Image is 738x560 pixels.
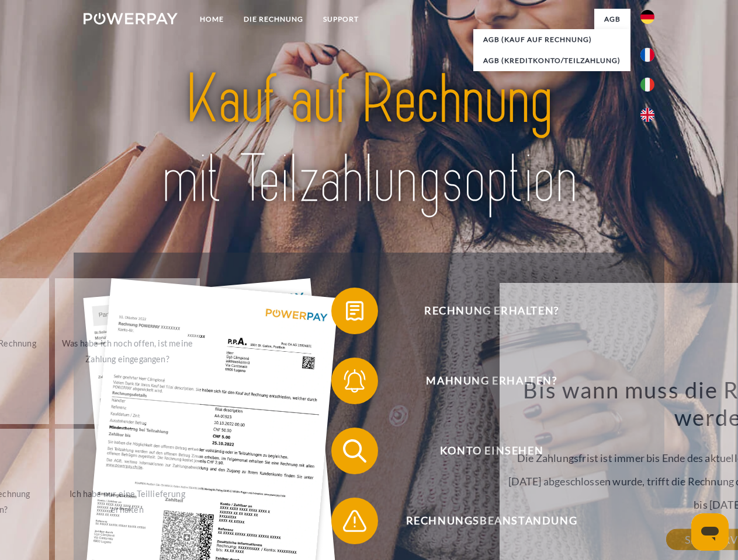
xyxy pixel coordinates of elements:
img: it [640,78,654,92]
div: Ich habe nur eine Teillieferung erhalten [62,486,193,517]
img: qb_search.svg [340,436,369,466]
img: logo-powerpay-white.svg [84,13,178,24]
img: fr [640,48,654,62]
a: agb [594,9,630,30]
a: Home [190,9,234,30]
img: en [640,108,654,122]
button: Konto einsehen [331,428,635,474]
button: Rechnungsbeanstandung [331,498,635,544]
a: Was habe ich noch offen, ist meine Zahlung eingegangen? [55,278,200,424]
a: DIE RECHNUNG [234,9,313,30]
img: title-powerpay_de.svg [112,56,626,223]
div: Was habe ich noch offen, ist meine Zahlung eingegangen? [62,335,193,367]
a: SUPPORT [313,9,369,30]
img: qb_warning.svg [340,506,369,535]
a: AGB (Kreditkonto/Teilzahlung) [473,50,630,71]
a: AGB (Kauf auf Rechnung) [473,29,630,50]
img: de [640,10,654,24]
iframe: Schaltfläche zum Öffnen des Messaging-Fensters [691,513,729,551]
